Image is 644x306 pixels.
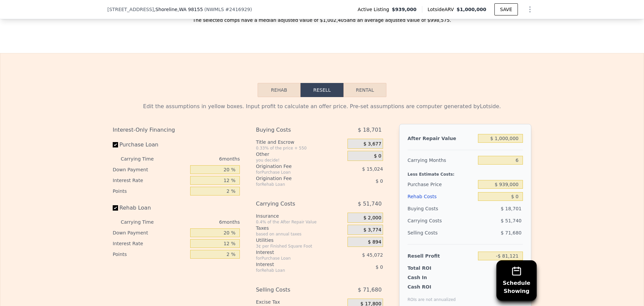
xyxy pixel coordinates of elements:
[408,227,475,239] div: Selling Costs
[113,202,187,214] label: Rehab Loan
[496,260,537,301] button: ScheduleShowing
[256,198,331,210] div: Carrying Costs
[256,268,331,273] div: for Rehab Loan
[256,237,345,244] div: Utilities
[167,217,240,227] div: 6 months
[523,3,537,16] button: Show Options
[113,186,187,196] div: Points
[256,170,331,175] div: for Purchase Loan
[376,178,383,184] span: $ 0
[113,205,118,211] input: Rehab Loan
[121,154,164,164] div: Carrying Time
[358,6,392,13] span: Active Listing
[362,166,383,172] span: $ 15,024
[113,139,187,151] label: Purchase Loan
[256,284,331,296] div: Selling Costs
[167,154,240,164] div: 6 months
[256,139,345,145] div: Title and Escrow
[501,230,522,235] span: $ 71,680
[376,264,383,270] span: $ 0
[256,256,331,261] div: for Purchase Loan
[408,283,456,290] div: Cash ROI
[113,249,187,260] div: Points
[204,6,252,13] div: ( )
[494,3,518,15] button: SAVE
[154,6,203,13] span: , Shoreline
[408,265,449,271] div: Total ROI
[358,284,382,296] span: $ 71,680
[225,7,250,12] span: # 2416929
[363,215,381,221] span: $ 2,000
[177,7,203,12] span: , WA 98155
[408,215,449,227] div: Carrying Costs
[408,166,523,178] div: Less Estimate Costs:
[408,250,475,262] div: Resell Profit
[121,217,164,227] div: Carrying Time
[408,154,475,166] div: Carrying Months
[113,124,240,136] div: Interest-Only Financing
[501,206,522,211] span: $ 18,701
[113,227,187,238] div: Down Payment
[256,299,345,305] div: Excise Tax
[428,6,457,13] span: Lotside ARV
[258,83,301,97] button: Rehab
[408,178,475,190] div: Purchase Price
[256,151,345,158] div: Other
[301,83,343,97] button: Resell
[113,238,187,249] div: Interest Rate
[343,83,386,97] button: Rental
[256,175,331,182] div: Origination Fee
[408,190,475,203] div: Rehab Costs
[113,102,531,111] div: Edit the assumptions in yellow boxes. Input profit to calculate an offer price. Pre-set assumptio...
[501,218,522,223] span: $ 51,740
[392,6,417,13] span: $939,000
[256,219,345,225] div: 0.4% of the After Repair Value
[256,182,331,187] div: for Rehab Loan
[113,164,187,175] div: Down Payment
[256,225,345,231] div: Taxes
[256,213,345,219] div: Insurance
[363,227,381,233] span: $ 3,774
[408,274,449,281] div: Cash In
[358,124,382,136] span: $ 18,701
[113,142,118,147] input: Purchase Loan
[256,145,345,151] div: 0.33% of the price + 550
[358,198,382,210] span: $ 51,740
[256,163,331,170] div: Origination Fee
[113,175,187,186] div: Interest Rate
[256,124,331,136] div: Buying Costs
[256,158,345,163] div: you decide!
[107,6,154,13] span: [STREET_ADDRESS]
[256,261,331,268] div: Interest
[256,244,345,249] div: 3¢ per Finished Square Foot
[374,153,381,159] span: $ 0
[408,290,456,302] div: ROIs are not annualized
[256,231,345,237] div: based on annual taxes
[368,239,381,245] span: $ 894
[408,132,475,144] div: After Repair Value
[206,7,224,12] span: NWMLS
[457,7,486,12] span: $1,000,000
[256,249,331,256] div: Interest
[408,203,475,215] div: Buying Costs
[363,141,381,147] span: $ 3,677
[362,252,383,258] span: $ 45,072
